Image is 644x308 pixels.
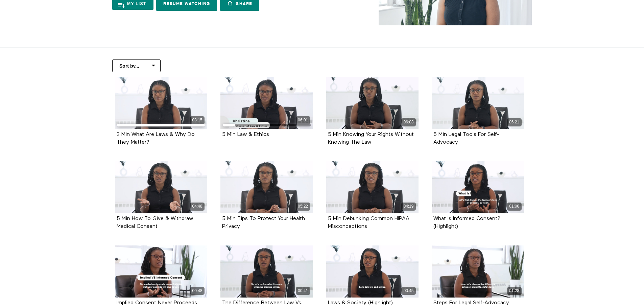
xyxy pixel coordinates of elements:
div: 03:15 [190,116,205,124]
a: 5 Min Law & Ethics 06:01 [220,77,313,129]
div: 05:22 [296,203,310,210]
a: 5 Min Legal Tools For Self-Advocacy [433,132,499,145]
a: The Difference Between Law Vs. Ethics (Highlight) 00:41 [220,245,313,298]
a: 5 Min Knowing Your Rights Without Knowing The Law 06:03 [326,77,419,129]
div: 04:19 [401,203,416,210]
a: Steps For Legal Self-Advocacy (Highlight) 01:28 [432,245,524,298]
a: 5 Min Debunking Common HIPAA Misconceptions [328,216,409,229]
strong: 3 Min What Are Laws & Why Do They Matter? [117,132,195,145]
a: 5 Min Debunking Common HIPAA Misconceptions 04:19 [326,161,419,213]
a: Laws & Society (Highlight) [328,300,393,305]
strong: 5 Min Debunking Common HIPAA Misconceptions [328,216,409,229]
a: 3 Min What Are Laws & Why Do They Matter? 03:15 [115,77,208,129]
a: 5 Min How To Give & Withdraw Medical Consent 04:48 [115,161,208,213]
a: 5 Min Legal Tools For Self-Advocacy 06:21 [432,77,524,129]
strong: 5 Min Tips To Protect Your Health Privacy [222,216,305,229]
div: 06:03 [401,118,416,126]
strong: 5 Min Law & Ethics [222,132,269,137]
strong: 5 Min Knowing Your Rights Without Knowing The Law [328,132,414,145]
strong: What Is Informed Consent? (Highlight) [433,216,500,229]
div: 04:48 [190,203,205,210]
strong: 5 Min Legal Tools For Self-Advocacy [433,132,499,145]
div: 00:45 [401,287,416,295]
a: What Is Informed Consent? (Highlight) [433,216,500,229]
div: 01:06 [507,203,522,210]
a: 5 Min Law & Ethics [222,132,269,137]
a: 5 Min Tips To Protect Your Health Privacy 05:22 [220,161,313,213]
strong: 5 Min How To Give & Withdraw Medical Consent [117,216,193,229]
a: 5 Min Knowing Your Rights Without Knowing The Law [328,132,414,145]
div: 01:28 [507,287,522,295]
a: Implied Consent Never Proceeds Informed Consent (Highlight) 00:48 [115,245,208,298]
a: 3 Min What Are Laws & Why Do They Matter? [117,132,195,145]
a: Laws & Society (Highlight) 00:45 [326,245,419,298]
div: 00:41 [296,287,310,295]
a: 5 Min Tips To Protect Your Health Privacy [222,216,305,229]
div: 06:21 [507,118,522,126]
a: 5 Min How To Give & Withdraw Medical Consent [117,216,193,229]
strong: Laws & Society (Highlight) [328,300,393,306]
div: 06:01 [296,116,310,124]
a: What Is Informed Consent? (Highlight) 01:06 [432,161,524,213]
div: 00:48 [190,287,205,295]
